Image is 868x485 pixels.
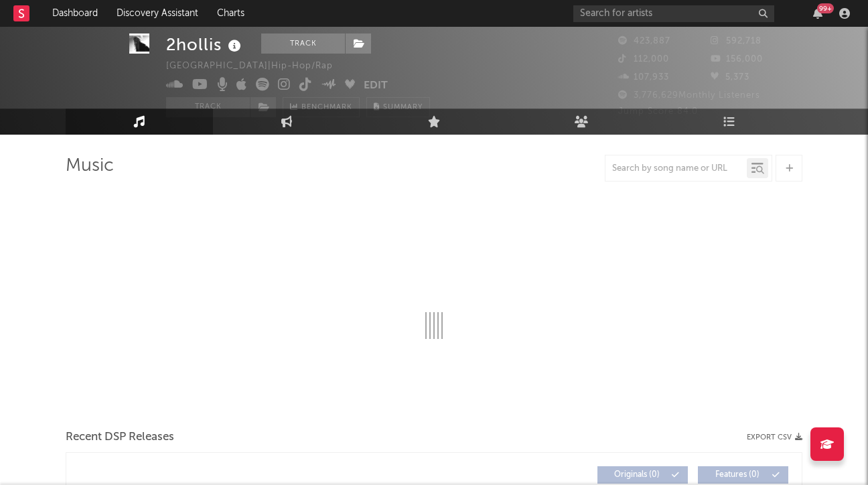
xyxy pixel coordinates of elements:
[366,97,430,117] button: Summary
[711,73,749,82] span: 5,373
[618,37,670,46] span: 423,887
[711,55,763,64] span: 156,000
[711,37,762,46] span: 592,718
[747,433,802,441] button: Export CSV
[618,107,698,116] span: Jump Score: 84.0
[605,163,747,174] input: Search by song name or URL
[618,91,760,100] span: 3,776,629 Monthly Listeners
[606,471,668,479] span: Originals ( 0 )
[597,466,688,484] button: Originals(0)
[698,466,788,484] button: Features(0)
[618,73,669,82] span: 107,933
[301,100,352,116] span: Benchmark
[261,33,345,54] button: Track
[66,429,174,445] span: Recent DSP Releases
[166,33,244,56] div: 2hollis
[573,5,774,22] input: Search for artists
[283,97,360,117] a: Benchmark
[618,55,669,64] span: 112,000
[813,8,822,19] button: 99+
[166,58,348,74] div: [GEOGRAPHIC_DATA] | Hip-Hop/Rap
[364,78,388,94] button: Edit
[383,104,423,111] span: Summary
[817,3,834,13] div: 99 +
[707,471,768,479] span: Features ( 0 )
[166,97,250,117] button: Track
